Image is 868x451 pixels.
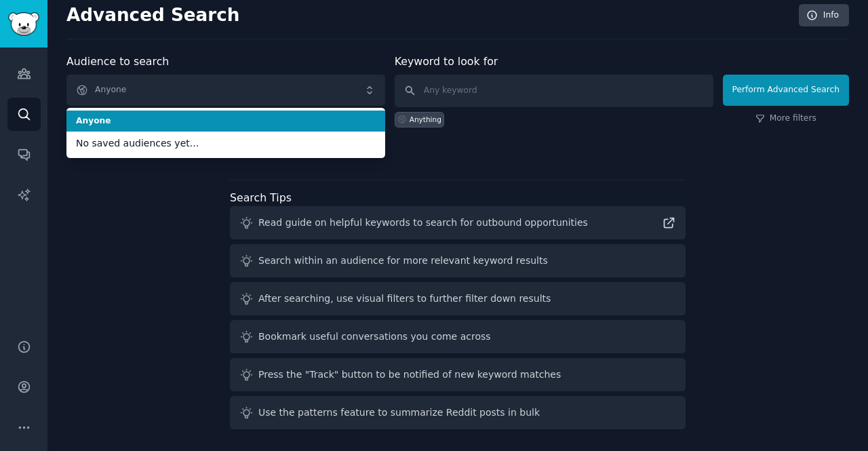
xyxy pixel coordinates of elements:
input: Any keyword [395,75,713,107]
div: Use the patterns feature to summarize Reddit posts in bulk [258,406,540,420]
img: GummySearch logo [8,12,39,36]
div: Search within an audience for more relevant keyword results [258,254,548,268]
div: After searching, use visual filters to further filter down results [258,292,551,306]
label: Audience to search [66,55,169,68]
span: No saved audiences yet... [76,136,376,151]
div: Read guide on helpful keywords to search for outbound opportunities [258,216,588,230]
h2: Advanced Search [66,5,791,26]
span: Anyone [76,115,376,128]
div: Press the "Track" button to be notified of new keyword matches [258,368,561,382]
ul: Anyone [66,108,385,158]
label: Search Tips [230,191,292,204]
a: More filters [755,113,816,125]
a: Info [799,4,849,27]
div: Anything [410,115,441,124]
label: Keyword to look for [395,55,498,68]
button: Anyone [66,75,385,106]
button: Perform Advanced Search [723,75,849,106]
div: Bookmark useful conversations you come across [258,330,491,344]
